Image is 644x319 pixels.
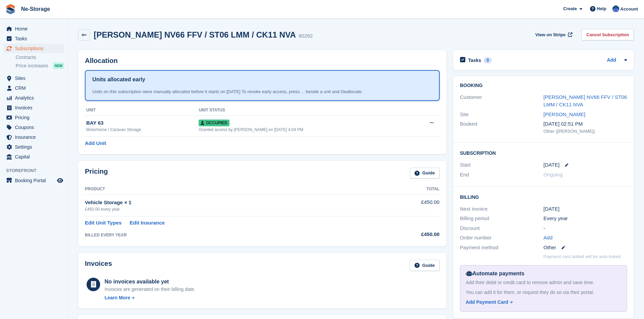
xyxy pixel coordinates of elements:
div: £450.00 every year [85,206,373,212]
h2: Tasks [468,57,481,63]
div: You can add it for them, or request they do so via their portal. [466,289,621,296]
td: £450.00 [373,195,440,216]
div: Invoices are generated on their billing date. [105,286,196,293]
a: Contracts [16,54,64,61]
div: Motorhome / Caravan Storage [86,127,199,133]
a: View on Stripe [533,29,574,40]
a: Add [544,234,553,242]
div: 80262 [299,32,313,40]
a: Guide [410,168,440,179]
span: Storefront [6,167,68,174]
h2: [PERSON_NAME] NV66 FFV / ST06 LMM / CK11 NVA [94,30,296,39]
th: Unit [85,105,199,116]
span: Price increases [16,63,48,69]
div: Next invoice [460,205,544,213]
div: - [544,225,627,232]
h2: Booking [460,83,627,88]
a: menu [3,24,64,34]
a: [PERSON_NAME] [544,111,585,117]
div: £450.00 [373,231,440,238]
a: menu [3,123,64,132]
a: menu [3,34,64,43]
th: Total [373,184,440,195]
a: menu [3,142,64,152]
th: Product [85,184,373,195]
div: 0 [484,57,492,63]
div: Granted access by [PERSON_NAME] on [DATE] 4:04 PM [199,127,410,133]
span: Booking Portal [15,176,56,185]
a: menu [3,103,64,112]
div: Vehicle Storage × 1 [85,199,373,207]
span: Subscriptions [15,44,56,53]
span: Tasks [15,34,56,43]
time: 2025-09-16 00:00:00 UTC [544,161,559,169]
span: Home [15,24,56,34]
img: stora-icon-8386f47178a22dfd0bd8f6a31ec36ba5ce8667c1dd55bd0f319d3a0aa187defe.svg [5,4,16,14]
h2: Allocation [85,57,440,65]
a: Add Payment Card [466,299,619,306]
a: menu [3,93,64,103]
a: menu [3,152,64,162]
div: [DATE] 02:51 PM [544,120,627,128]
a: Learn More [105,294,196,301]
a: Preview store [56,176,64,185]
h2: Billing [460,193,627,200]
th: Unit Status [199,105,410,116]
span: Capital [15,152,56,162]
a: Ne-Storage [18,3,53,15]
div: Add their debit or credit card to remove admin and save time. [466,279,621,286]
p: Payment card added will be auto-linked [544,253,621,260]
div: Site [460,111,544,119]
div: NEW [53,62,64,69]
a: menu [3,73,64,83]
h2: Invoices [85,260,112,271]
span: Pricing [15,113,56,122]
h2: Subscription [460,149,627,156]
span: CRM [15,83,56,93]
span: View on Stripe [535,31,566,38]
span: Occupied [199,120,229,126]
span: Account [620,6,638,13]
a: menu [3,44,64,53]
span: Sites [15,73,56,83]
a: menu [3,113,64,122]
a: Cancel Subscription [582,29,634,40]
h2: Pricing [85,168,108,179]
span: Ongoing [544,172,563,177]
span: Settings [15,142,56,152]
a: Add [607,57,616,64]
a: [PERSON_NAME] NV66 FFV / ST06 LMM / CK11 NVA [544,94,627,108]
div: No invoices available yet [105,278,196,286]
div: Add Payment Card [466,299,508,306]
a: Guide [410,260,440,271]
span: Insurance [15,132,56,142]
div: Billing period [460,215,544,222]
a: Edit Unit Types [85,219,122,227]
div: Other ([PERSON_NAME]) [544,128,627,135]
div: Discount [460,225,544,232]
div: Units on this subscription were manually allocated before it starts on [DATE] To revoke early acc... [92,88,432,95]
div: Booked [460,120,544,134]
a: menu [3,132,64,142]
div: Every year [544,215,627,222]
a: menu [3,176,64,185]
div: Automate payments [466,270,621,278]
span: Analytics [15,93,56,103]
span: Help [597,5,606,12]
span: Create [563,5,577,12]
div: End [460,171,544,179]
span: Invoices [15,103,56,112]
div: Other [544,244,627,252]
span: Coupons [15,123,56,132]
div: BILLED EVERY YEAR [85,232,373,238]
div: BAY 63 [86,119,199,127]
div: Order number [460,234,544,242]
div: Learn More [105,294,130,301]
div: Customer [460,93,544,109]
img: Karol Carter [612,5,619,12]
h1: Units allocated early [92,76,145,84]
a: Price increases NEW [16,62,64,69]
a: Edit Insurance [130,219,165,227]
div: Payment method [460,244,544,252]
a: Add Unit [85,140,106,147]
